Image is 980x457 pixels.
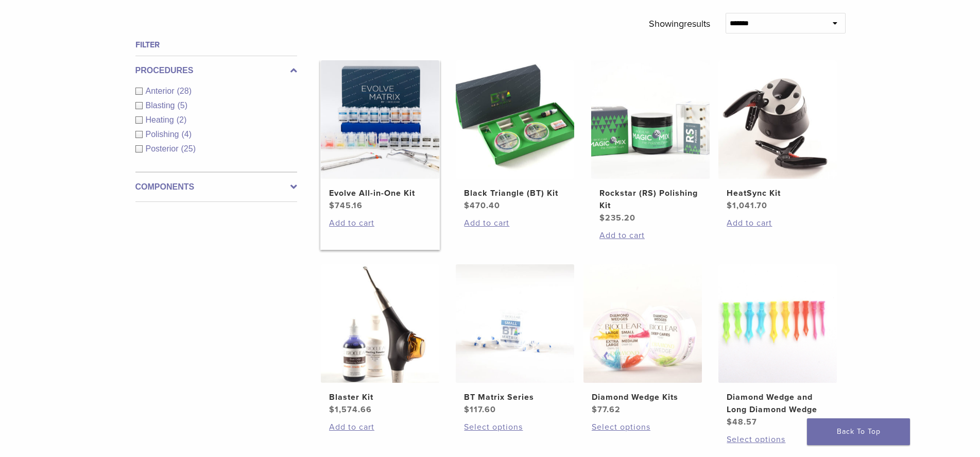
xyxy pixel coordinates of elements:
[146,101,178,110] span: Blasting
[599,213,605,223] span: $
[718,60,838,212] a: HeatSync KitHeatSync Kit $1,041.70
[599,229,701,242] a: Add to cart: “Rockstar (RS) Polishing Kit”
[135,39,297,51] h4: Filter
[464,404,470,415] span: $
[329,421,431,433] a: Add to cart: “Blaster Kit”
[456,60,574,179] img: Black Triangle (BT) Kit
[592,404,597,415] span: $
[146,144,181,153] span: Posterior
[599,213,635,223] bdi: 235.20
[321,60,439,179] img: Evolve All-in-One Kit
[807,418,910,445] a: Back To Top
[177,101,187,110] span: (5)
[464,421,566,433] a: Select options for “BT Matrix Series”
[727,217,829,229] a: Add to cart: “HeatSync Kit”
[456,264,574,383] img: BT Matrix Series
[464,187,566,199] h2: Black Triangle (BT) Kit
[727,391,829,416] h2: Diamond Wedge and Long Diamond Wedge
[181,144,196,153] span: (25)
[464,391,566,403] h2: BT Matrix Series
[146,115,177,124] span: Heating
[592,391,694,403] h2: Diamond Wedge Kits
[455,264,575,416] a: BT Matrix SeriesBT Matrix Series $117.60
[321,264,439,383] img: Blaster Kit
[329,200,335,211] span: $
[718,60,837,179] img: HeatSync Kit
[464,404,496,415] bdi: 117.60
[329,217,431,229] a: Add to cart: “Evolve All-in-One Kit”
[727,417,732,427] span: $
[718,264,837,383] img: Diamond Wedge and Long Diamond Wedge
[146,130,182,139] span: Polishing
[177,87,192,95] span: (28)
[727,417,757,427] bdi: 48.57
[320,264,440,416] a: Blaster KitBlaster Kit $1,574.66
[583,264,702,383] img: Diamond Wedge Kits
[592,421,694,433] a: Select options for “Diamond Wedge Kits”
[583,264,703,416] a: Diamond Wedge KitsDiamond Wedge Kits $77.62
[329,404,335,415] span: $
[329,187,431,199] h2: Evolve All-in-One Kit
[455,60,575,212] a: Black Triangle (BT) KitBlack Triangle (BT) Kit $470.40
[592,404,621,415] bdi: 77.62
[329,200,363,211] bdi: 745.16
[649,13,710,35] p: Showing results
[135,64,297,77] label: Procedures
[727,433,829,446] a: Select options for “Diamond Wedge and Long Diamond Wedge”
[181,130,192,139] span: (4)
[727,200,732,211] span: $
[727,200,767,211] bdi: 1,041.70
[146,87,177,95] span: Anterior
[177,115,187,124] span: (2)
[718,264,838,428] a: Diamond Wedge and Long Diamond WedgeDiamond Wedge and Long Diamond Wedge $48.57
[329,391,431,403] h2: Blaster Kit
[135,181,297,193] label: Components
[591,60,711,224] a: Rockstar (RS) Polishing KitRockstar (RS) Polishing Kit $235.20
[329,404,372,415] bdi: 1,574.66
[591,60,710,179] img: Rockstar (RS) Polishing Kit
[320,60,440,212] a: Evolve All-in-One KitEvolve All-in-One Kit $745.16
[464,217,566,229] a: Add to cart: “Black Triangle (BT) Kit”
[464,200,470,211] span: $
[464,200,500,211] bdi: 470.40
[599,187,701,212] h2: Rockstar (RS) Polishing Kit
[727,187,829,199] h2: HeatSync Kit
